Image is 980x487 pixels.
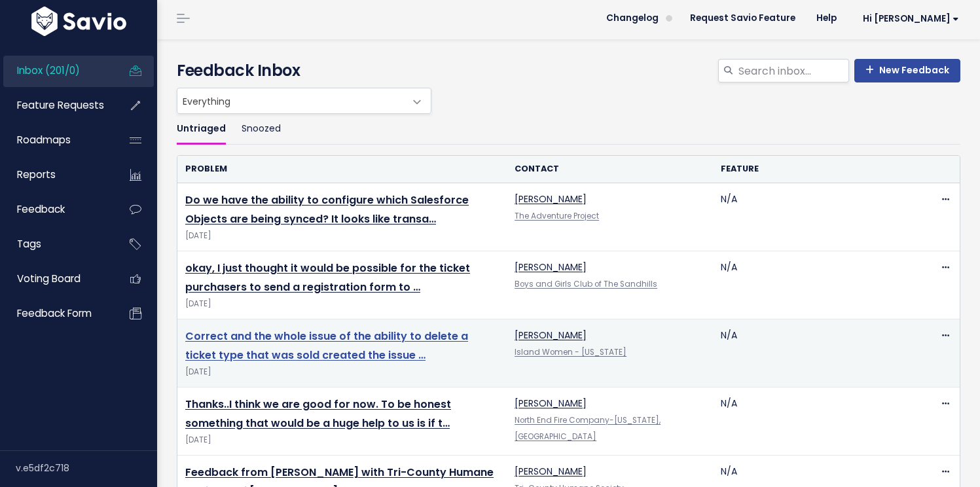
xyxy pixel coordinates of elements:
[606,14,659,23] span: Changelog
[185,397,451,431] a: Thanks..I think we are good for now. To be honest something that would be a huge help to us is if t…
[177,114,960,145] ul: Filter feature requests
[185,329,468,363] a: Correct and the whole issue of the ability to delete a ticket type that was sold created the issue …
[28,7,130,36] img: logo-white.9d6f32f41409.svg
[242,114,281,145] a: Snoozed
[185,433,499,447] span: [DATE]
[515,261,587,274] a: [PERSON_NAME]
[713,388,918,456] td: N/A
[507,156,712,183] th: Contact
[16,451,157,485] div: v.e5df2c718
[3,264,109,294] a: Voting Board
[17,237,41,251] span: Tags
[713,156,918,183] th: Feature
[17,272,81,285] span: Voting Board
[3,90,109,120] a: Feature Requests
[3,229,109,259] a: Tags
[854,59,960,82] a: New Feedback
[680,9,806,28] a: Request Savio Feature
[177,88,431,114] span: Everything
[3,160,109,190] a: Reports
[515,347,626,357] a: Island Women - [US_STATE]
[3,125,109,155] a: Roadmaps
[515,192,587,206] a: [PERSON_NAME]
[17,202,65,216] span: Feedback
[515,465,587,478] a: [PERSON_NAME]
[847,9,970,29] a: Hi [PERSON_NAME]
[3,194,109,225] a: Feedback
[185,261,470,295] a: okay, I just thought it would be possible for the ticket purchasers to send a registration form to …
[713,251,918,319] td: N/A
[177,156,507,183] th: Problem
[806,9,847,28] a: Help
[17,168,56,181] span: Reports
[17,133,71,147] span: Roadmaps
[515,279,657,289] a: Boys and Girls Club of The Sandhills
[185,192,469,226] a: Do we have the ability to configure which Salesforce Objects are being synced? It looks like transa…
[515,211,599,221] a: The Adventure Project
[185,297,499,311] span: [DATE]
[177,114,226,145] a: Untriaged
[17,306,92,320] span: Feedback form
[737,59,849,82] input: Search inbox...
[713,183,918,251] td: N/A
[177,88,405,113] span: Everything
[515,397,587,410] a: [PERSON_NAME]
[3,56,109,86] a: Inbox (201/0)
[17,98,104,112] span: Feature Requests
[713,319,918,388] td: N/A
[3,298,109,329] a: Feedback form
[185,229,499,243] span: [DATE]
[17,63,80,77] span: Inbox (201/0)
[863,14,959,24] span: Hi [PERSON_NAME]
[515,415,661,442] a: North End Fire Company-[US_STATE], [GEOGRAPHIC_DATA]
[515,329,587,342] a: [PERSON_NAME]
[177,59,960,82] h4: Feedback Inbox
[185,365,499,379] span: [DATE]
